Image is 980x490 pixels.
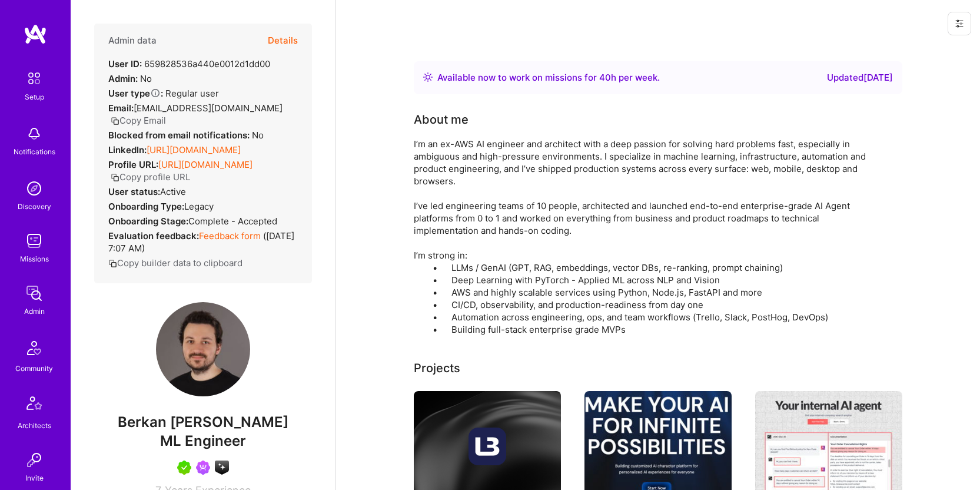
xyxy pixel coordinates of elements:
a: [URL][DOMAIN_NAME] [147,144,241,155]
div: Notifications [14,145,55,158]
i: icon Copy [111,173,119,182]
div: Setup [25,91,44,103]
strong: LinkedIn: [108,144,147,155]
div: Regular user [108,87,219,100]
div: Projects [414,359,460,377]
div: Invite [25,472,44,484]
img: teamwork [22,229,46,253]
strong: Blocked from email notifications: [108,130,252,141]
span: 40 [599,72,611,83]
strong: Profile URL: [108,159,158,170]
div: Community [15,362,53,375]
div: Admin [24,305,45,317]
strong: User status: [108,186,160,197]
strong: Email: [108,102,134,114]
div: Available now to work on missions for h per week . [437,71,660,85]
span: Active [160,186,186,197]
div: Architects [18,419,51,432]
span: legacy [184,201,214,212]
button: Copy builder data to clipboard [108,257,242,269]
img: setup [22,66,46,91]
span: ML Engineer [160,432,246,449]
img: A.I. guild [215,461,229,475]
span: Complete - Accepted [188,216,277,227]
i: Help [150,88,161,98]
div: ( [DATE] 7:07 AM ) [108,230,298,254]
div: Updated [DATE] [827,71,893,85]
button: Details [268,24,298,58]
strong: Onboarding Type: [108,201,184,212]
div: About me [414,111,469,128]
img: discovery [22,177,46,200]
img: Company logo [469,428,506,465]
strong: Admin: [108,73,138,84]
button: Copy profile URL [111,171,190,183]
strong: User ID: [108,58,142,69]
strong: Onboarding Stage: [108,216,188,227]
img: Invite [22,448,46,472]
img: A.Teamer in Residence [177,461,191,475]
span: [EMAIL_ADDRESS][DOMAIN_NAME] [134,102,283,114]
i: icon Copy [111,117,119,125]
a: Feedback form [199,230,261,241]
strong: User type : [108,88,163,99]
div: No [108,72,152,85]
div: Missions [20,253,49,265]
div: Discovery [18,200,51,213]
h4: Admin data [108,35,157,46]
i: icon Copy [108,259,117,268]
div: No [108,129,264,141]
strong: Evaluation feedback: [108,230,199,241]
img: admin teamwork [22,282,46,305]
img: Availability [423,72,433,82]
button: Copy Email [111,114,166,127]
img: logo [24,24,47,45]
img: bell [22,122,46,145]
img: Been on Mission [196,461,210,475]
img: Architects [20,391,48,419]
div: I’m an ex-AWS AI engineer and architect with a deep passion for solving hard problems fast, espec... [414,138,885,336]
img: Community [20,334,48,362]
div: 659828536a440e0012d1dd00 [108,58,270,70]
a: [URL][DOMAIN_NAME] [158,159,253,170]
img: User Avatar [156,302,250,396]
span: Berkan [PERSON_NAME] [94,413,312,431]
